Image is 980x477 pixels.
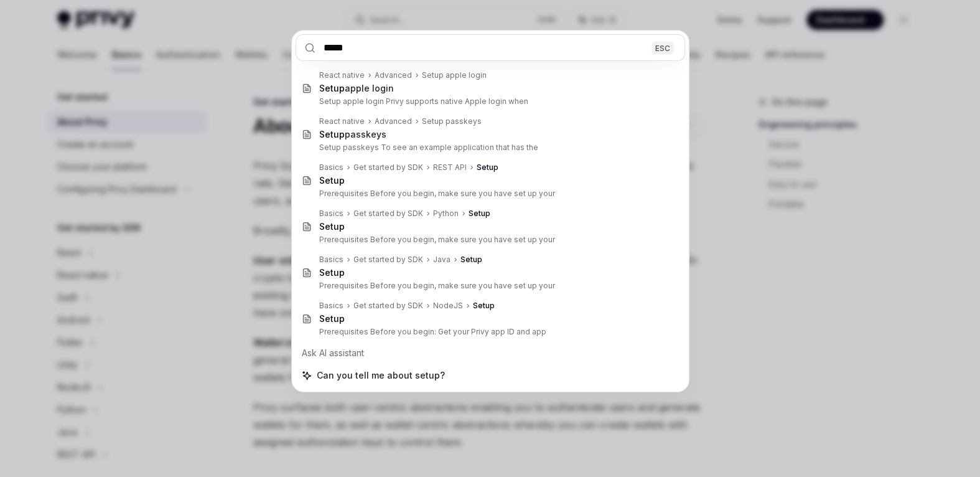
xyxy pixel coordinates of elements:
[319,143,659,153] p: Setup passkeys To see an example application that has the
[319,70,365,80] div: React native
[319,83,394,94] div: apple login
[319,327,659,337] p: Prerequisites Before you begin: Get your Privy app ID and app
[319,281,659,291] p: Prerequisites Before you begin, make sure you have set up your
[319,255,343,265] div: Basics
[375,70,412,80] div: Advanced
[319,129,386,140] div: passkeys
[353,209,423,219] div: Get started by SDK
[319,175,345,186] b: Setup
[433,301,463,311] div: NodeJS
[319,313,345,324] b: Setup
[319,221,345,232] b: Setup
[433,209,459,219] div: Python
[651,41,674,54] div: ESC
[319,301,343,311] div: Basics
[296,342,685,364] div: Ask AI assistant
[319,209,343,219] div: Basics
[319,116,365,126] div: React native
[319,97,659,106] p: Setup apple login Privy supports native Apple login when
[319,235,659,245] p: Prerequisites Before you begin, make sure you have set up your
[319,129,345,139] b: Setup
[469,209,490,218] b: Setup
[473,301,495,310] b: Setup
[319,163,343,172] div: Basics
[433,255,450,265] div: Java
[375,116,412,126] div: Advanced
[460,255,482,264] b: Setup
[433,163,467,172] div: REST API
[319,83,345,93] b: Setup
[319,189,659,199] p: Prerequisites Before you begin, make sure you have set up your
[319,267,345,278] b: Setup
[353,255,423,265] div: Get started by SDK
[477,163,498,172] b: Setup
[317,369,445,382] span: Can you tell me about setup?
[353,301,423,311] div: Get started by SDK
[422,116,482,126] div: Setup passkeys
[353,163,423,172] div: Get started by SDK
[422,70,487,80] div: Setup apple login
